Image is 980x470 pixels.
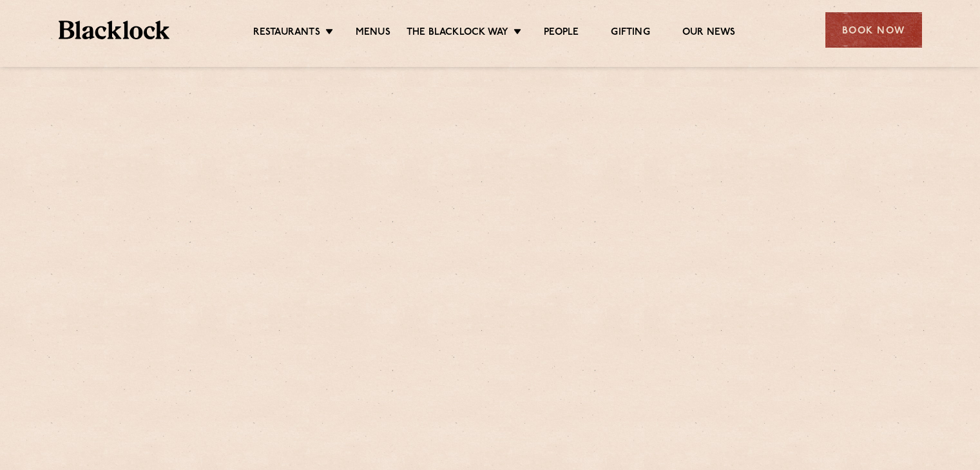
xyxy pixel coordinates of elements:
a: Menus [356,26,390,41]
a: Our News [682,26,736,41]
a: Restaurants [253,26,320,41]
a: The Blacklock Way [407,26,508,41]
div: Book Now [825,12,922,48]
a: Gifting [611,26,649,41]
a: People [544,26,579,41]
img: BL_Textured_Logo-footer-cropped.svg [59,21,170,39]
